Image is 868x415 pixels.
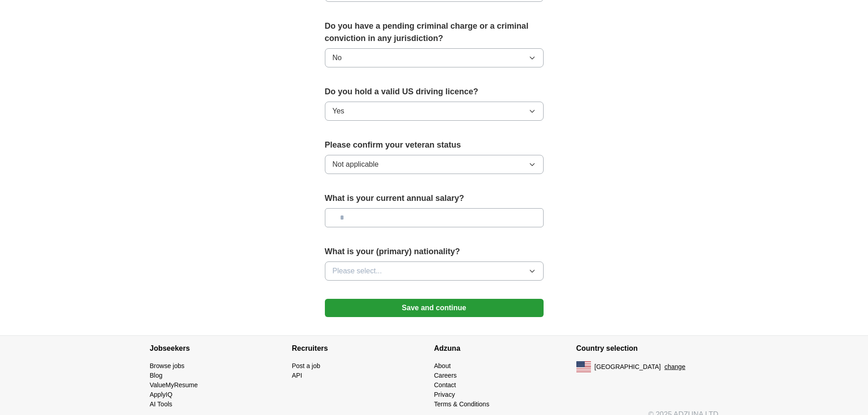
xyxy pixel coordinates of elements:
label: What is your (primary) nationality? [325,246,544,258]
span: [GEOGRAPHIC_DATA] [595,362,661,372]
img: US flag [576,361,591,372]
span: No [333,52,342,63]
button: Not applicable [325,155,544,174]
label: Do you have a pending criminal charge or a criminal conviction in any jurisdiction? [325,20,544,45]
button: change [664,362,685,372]
span: Please select... [333,266,382,277]
label: Do you hold a valid US driving licence? [325,86,544,98]
label: Please confirm your veteran status [325,139,544,151]
a: AI Tools [150,400,173,408]
a: Privacy [434,391,455,398]
a: Contact [434,381,456,389]
a: Terms & Conditions [434,400,489,408]
a: Careers [434,372,457,379]
a: ApplyIQ [150,391,173,398]
label: What is your current annual salary? [325,192,544,205]
button: Yes [325,102,544,121]
span: Yes [333,106,344,117]
a: ValueMyResume [150,381,198,389]
button: Please select... [325,261,544,281]
span: Not applicable [333,159,379,170]
a: About [434,362,451,369]
a: Post a job [292,362,320,369]
a: Blog [150,372,163,379]
a: API [292,372,303,379]
button: Save and continue [325,299,544,317]
h4: Country selection [576,336,719,361]
button: No [325,48,544,67]
a: Browse jobs [150,362,185,369]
